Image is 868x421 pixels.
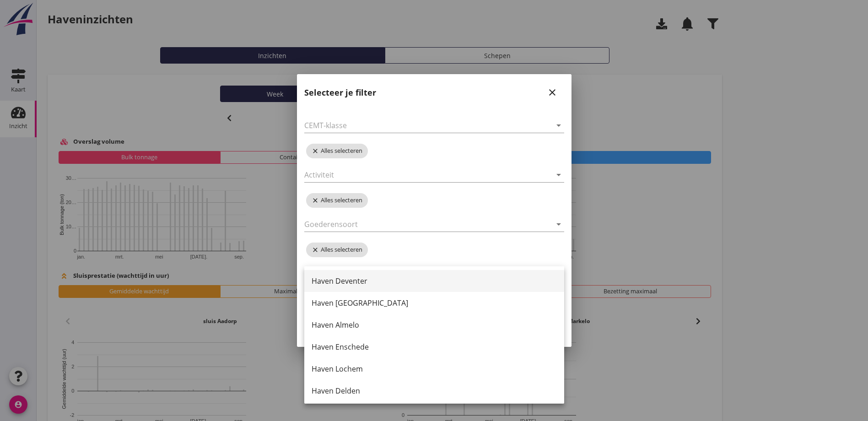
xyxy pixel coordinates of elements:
[304,86,376,99] h2: Selecteer je filter
[312,275,557,286] div: Haven Deventer
[553,169,564,180] i: arrow_drop_down
[547,87,558,98] i: close
[306,243,368,257] span: Alles selecteren
[553,219,564,230] i: arrow_drop_down
[306,144,368,158] span: Alles selecteren
[306,193,368,208] span: Alles selecteren
[312,246,321,254] i: close
[553,120,564,131] i: arrow_drop_down
[312,319,557,330] div: Haven Almelo
[312,341,557,352] div: Haven Enschede
[312,197,321,204] i: close
[312,363,557,374] div: Haven Lochem
[312,385,557,396] div: Haven Delden
[312,147,321,155] i: close
[312,297,557,308] div: Haven [GEOGRAPHIC_DATA]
